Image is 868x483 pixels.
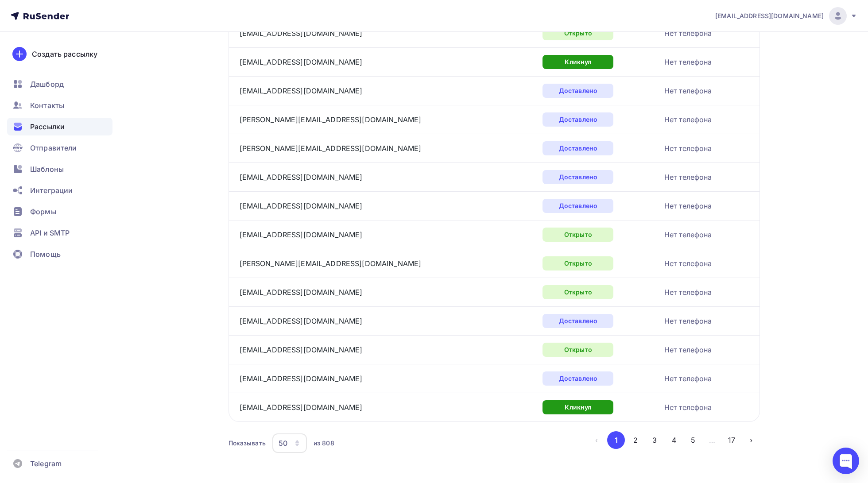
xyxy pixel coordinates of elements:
a: Формы [7,203,112,220]
div: Нет телефона [664,28,712,39]
a: Рассылки [7,118,112,135]
a: Контакты [7,97,112,114]
span: Помощь [30,249,61,259]
button: 50 [272,433,307,453]
span: Telegram [30,458,62,469]
div: Нет телефона [664,316,712,326]
a: [EMAIL_ADDRESS][DOMAIN_NAME] [240,288,363,297]
a: Отправители [7,139,112,157]
div: Нет телефона [664,114,712,125]
div: Доставлено [542,84,613,98]
div: Создать рассылку [32,49,97,59]
span: Контакты [30,100,64,111]
a: [EMAIL_ADDRESS][DOMAIN_NAME] [240,173,363,182]
a: [EMAIL_ADDRESS][DOMAIN_NAME] [240,403,363,412]
span: Рассылки [30,121,65,132]
div: Нет телефона [664,172,712,182]
div: Доставлено [542,314,613,328]
a: [EMAIL_ADDRESS][DOMAIN_NAME] [240,29,363,38]
div: Нет телефона [664,143,712,154]
div: Доставлено [542,141,613,155]
a: Дашборд [7,75,112,93]
button: Go to page 2 [627,431,644,449]
div: Нет телефона [664,287,712,298]
a: [PERSON_NAME][EMAIL_ADDRESS][DOMAIN_NAME] [240,144,422,153]
div: из 808 [314,439,334,448]
div: Открыто [542,343,613,357]
ul: Pagination [588,431,760,449]
div: Кликнул [542,400,613,414]
span: API и SMTP [30,228,70,238]
div: Доставлено [542,371,613,386]
div: Доставлено [542,170,613,184]
button: Go to page 17 [723,431,740,449]
span: Отправители [30,143,77,153]
div: Нет телефона [664,344,712,355]
span: Формы [30,206,56,217]
button: Go to next page [742,431,760,449]
button: Go to page 3 [646,431,663,449]
div: Нет телефона [664,57,712,67]
div: Открыто [542,26,613,40]
a: Шаблоны [7,160,112,178]
a: [PERSON_NAME][EMAIL_ADDRESS][DOMAIN_NAME] [240,259,422,268]
a: [PERSON_NAME][EMAIL_ADDRESS][DOMAIN_NAME] [240,115,422,124]
div: Нет телефона [664,402,712,413]
a: [EMAIL_ADDRESS][DOMAIN_NAME] [240,374,363,383]
div: 50 [279,438,287,448]
div: Показывать [229,439,266,448]
div: Открыто [542,228,613,242]
div: Открыто [542,256,613,270]
div: Доставлено [542,199,613,213]
div: Открыто [542,285,613,299]
div: Нет телефона [664,85,712,96]
a: [EMAIL_ADDRESS][DOMAIN_NAME] [240,86,363,95]
div: Нет телефона [664,258,712,269]
span: Шаблоны [30,164,64,174]
a: [EMAIL_ADDRESS][DOMAIN_NAME] [240,230,363,239]
a: [EMAIL_ADDRESS][DOMAIN_NAME] [715,7,857,25]
div: Нет телефона [664,201,712,211]
div: Кликнул [542,55,613,69]
a: [EMAIL_ADDRESS][DOMAIN_NAME] [240,58,363,66]
a: [EMAIL_ADDRESS][DOMAIN_NAME] [240,317,363,325]
span: [EMAIL_ADDRESS][DOMAIN_NAME] [715,12,824,20]
button: Go to page 1 [607,431,625,449]
span: Дашборд [30,79,64,89]
div: Нет телефона [664,229,712,240]
a: [EMAIL_ADDRESS][DOMAIN_NAME] [240,345,363,354]
div: Доставлено [542,112,613,127]
span: Интеграции [30,185,73,196]
div: Нет телефона [664,373,712,384]
button: Go to page 5 [684,431,702,449]
a: [EMAIL_ADDRESS][DOMAIN_NAME] [240,201,363,210]
button: Go to page 4 [665,431,683,449]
